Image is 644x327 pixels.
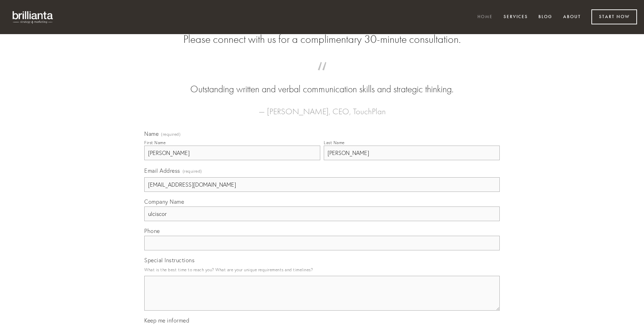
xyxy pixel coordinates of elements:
[7,7,59,27] img: brillianta - research, strategy, marketing
[144,317,189,324] span: Keep me informed
[144,198,184,205] span: Company Name
[473,11,497,23] a: Home
[155,69,489,83] span: “
[155,96,489,118] figcaption: — [PERSON_NAME], CEO, TouchPlan
[144,140,166,145] div: First Name
[499,11,532,23] a: Services
[144,130,159,137] span: Name
[144,167,180,174] span: Email Address
[144,33,500,46] h2: Please connect with us for a complimentary 30-minute consultation.
[155,69,489,96] blockquote: Outstanding written and verbal communication skills and strategic thinking.
[144,227,160,234] span: Phone
[534,11,557,23] a: Blog
[144,257,194,264] span: Special Instructions
[161,132,181,137] span: (required)
[144,265,500,274] p: What is the best time to reach you? What are your unique requirements and timelines?
[183,166,202,176] span: (required)
[591,9,637,24] a: Start Now
[559,11,585,23] a: About
[324,140,345,145] div: Last Name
